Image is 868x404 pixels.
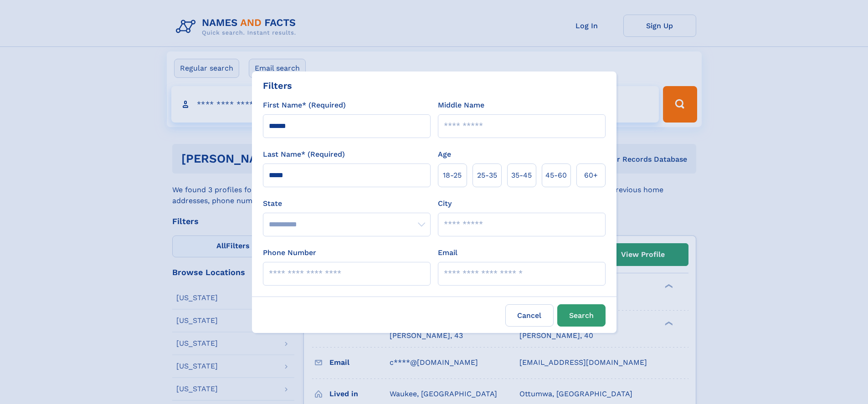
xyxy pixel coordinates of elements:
[263,247,316,258] label: Phone Number
[443,170,462,181] span: 18‑25
[584,170,598,181] span: 60+
[545,170,567,181] span: 45‑60
[263,149,345,160] label: Last Name* (Required)
[438,149,451,160] label: Age
[438,198,452,209] label: City
[557,304,606,327] button: Search
[505,304,554,327] label: Cancel
[438,100,484,111] label: Middle Name
[263,79,292,92] div: Filters
[477,170,497,181] span: 25‑35
[263,198,431,209] label: State
[438,247,457,258] label: Email
[511,170,532,181] span: 35‑45
[263,100,346,111] label: First Name* (Required)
